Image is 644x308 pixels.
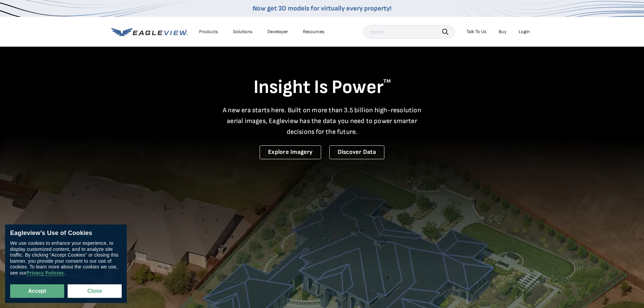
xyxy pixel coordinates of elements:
[467,29,486,35] div: Talk To Us
[10,230,122,237] div: Eagleview’s Use of Cookies
[111,76,533,99] h1: Insight Is Power
[519,29,530,35] div: Login
[260,145,321,159] a: Explore Imagery
[26,270,64,276] a: Privacy Policies
[267,29,288,35] a: Developer
[10,240,122,276] div: We use cookies to enhance your experience, to display customized content, and to analyze site tra...
[10,284,64,298] button: Accept
[219,105,426,137] p: A new era starts here. Built on more than 3.5 billion high-resolution aerial images, Eagleview ha...
[199,29,218,35] div: Products
[363,25,455,39] input: Search
[499,29,506,35] a: Buy
[383,78,391,85] sup: TM
[68,284,122,298] button: Close
[233,29,253,35] div: Solutions
[253,4,391,13] a: Now get 3D models for virtually every property!
[329,145,384,159] a: Discover Data
[303,29,325,35] div: Resources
